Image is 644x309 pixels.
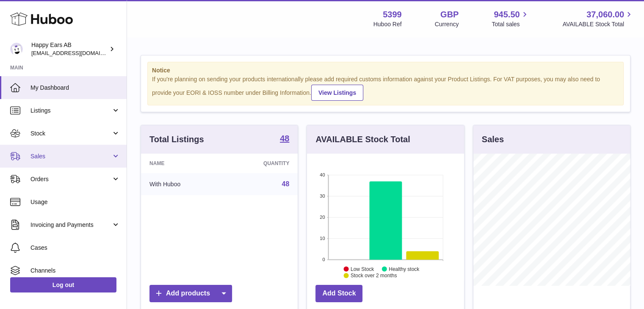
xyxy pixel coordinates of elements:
[141,154,224,173] th: Name
[492,20,529,28] span: Total sales
[315,134,410,145] h3: AVAILABLE Stock Total
[149,285,232,302] a: Add products
[494,9,520,20] span: 945.50
[373,20,402,28] div: Huboo Ref
[586,9,624,20] span: 37,060.00
[280,134,289,143] strong: 48
[311,85,363,101] a: View Listings
[435,20,459,28] div: Currency
[30,244,120,252] span: Cases
[323,257,325,262] text: 0
[320,172,325,177] text: 40
[562,9,634,28] a: 37,060.00 AVAILABLE Stock Total
[440,9,459,20] strong: GBP
[389,266,420,272] text: Healthy stock
[30,84,120,92] span: My Dashboard
[10,277,116,292] a: Log out
[315,285,362,302] a: Add Stock
[482,134,504,145] h3: Sales
[280,134,289,144] a: 48
[282,180,290,188] a: 48
[30,152,111,160] span: Sales
[31,41,108,57] div: Happy Ears AB
[149,134,204,145] h3: Total Listings
[351,266,374,272] text: Low Stock
[141,173,224,195] td: With Huboo
[30,130,111,138] span: Stock
[224,154,298,173] th: Quantity
[10,43,23,55] img: 3pl@happyearsearplugs.com
[152,66,619,74] strong: Notice
[492,9,529,28] a: 945.50 Total sales
[562,20,634,28] span: AVAILABLE Stock Total
[152,75,619,101] div: If you're planning on sending your products internationally please add required customs informati...
[383,9,402,20] strong: 5399
[30,267,120,275] span: Channels
[30,107,111,115] span: Listings
[30,221,111,229] span: Invoicing and Payments
[320,236,325,241] text: 10
[30,198,120,206] span: Usage
[31,50,124,56] span: [EMAIL_ADDRESS][DOMAIN_NAME]
[30,175,111,183] span: Orders
[320,193,325,199] text: 30
[351,273,397,279] text: Stock over 2 months
[320,215,325,220] text: 20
